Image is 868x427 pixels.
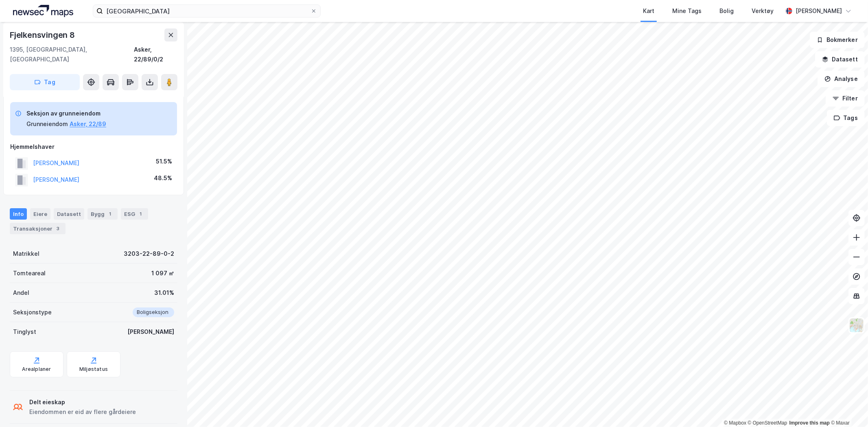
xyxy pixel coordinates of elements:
[134,45,177,64] div: Asker, 22/89/0/2
[752,6,774,16] div: Verktøy
[810,32,865,48] button: Bokmerker
[156,157,172,166] div: 51.5%
[13,5,73,17] img: logo.a4113a55bc3d86da70a041830d287a7e.svg
[30,208,50,220] div: Eiere
[10,223,66,234] div: Transaksjoner
[13,249,39,259] div: Matrikkel
[724,420,746,426] a: Mapbox
[54,208,84,220] div: Datasett
[26,109,106,118] div: Seksjon av grunneiendom
[29,407,136,417] div: Eiendommen er eid av flere gårdeiere
[10,45,134,64] div: 1395, [GEOGRAPHIC_DATA], [GEOGRAPHIC_DATA]
[26,119,68,129] div: Grunneiendom
[796,6,842,16] div: [PERSON_NAME]
[13,268,46,278] div: Tomteareal
[827,110,865,126] button: Tags
[79,366,108,373] div: Miljøstatus
[87,208,118,220] div: Bygg
[70,119,106,129] button: Asker, 22/89
[672,6,702,16] div: Mine Tags
[29,397,136,407] div: Delt eieskap
[719,6,734,16] div: Bolig
[10,208,27,220] div: Info
[789,420,830,426] a: Improve this map
[54,224,62,233] div: 3
[13,307,52,317] div: Seksjonstype
[151,268,174,278] div: 1 097 ㎡
[827,388,868,427] iframe: Chat Widget
[849,318,864,333] img: Z
[827,388,868,427] div: Kontrollprogram for chat
[154,173,172,183] div: 48.5%
[103,5,310,17] input: Søk på adresse, matrikkel, gårdeiere, leietakere eller personer
[13,327,36,337] div: Tinglyst
[10,142,177,152] div: Hjemmelshaver
[10,74,80,90] button: Tag
[818,71,865,87] button: Analyse
[154,288,174,298] div: 31.01%
[643,6,654,16] div: Kart
[10,28,77,41] div: Fjelkensvingen 8
[137,210,145,218] div: 1
[13,288,29,298] div: Andel
[815,51,865,68] button: Datasett
[826,90,865,107] button: Filter
[127,327,174,337] div: [PERSON_NAME]
[124,249,174,259] div: 3203-22-89-0-2
[748,420,787,426] a: OpenStreetMap
[106,210,114,218] div: 1
[121,208,148,220] div: ESG
[22,366,51,373] div: Arealplaner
